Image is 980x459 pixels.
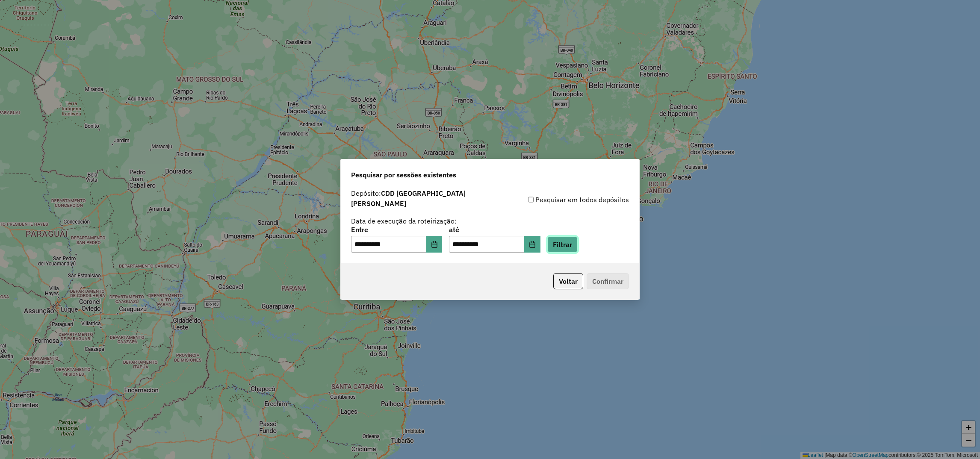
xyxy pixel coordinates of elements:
label: Entre [351,224,442,235]
button: Voltar [553,273,583,289]
label: até [449,224,540,235]
button: Choose Date [426,236,443,253]
strong: CDD [GEOGRAPHIC_DATA][PERSON_NAME] [351,189,466,208]
label: Depósito: [351,188,490,209]
button: Choose Date [524,236,540,253]
div: Pesquisar em todos depósitos [490,194,629,205]
span: Pesquisar por sessões existentes [351,170,456,180]
label: Data de execução da roteirização: [351,216,457,226]
button: Filtrar [547,236,578,253]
